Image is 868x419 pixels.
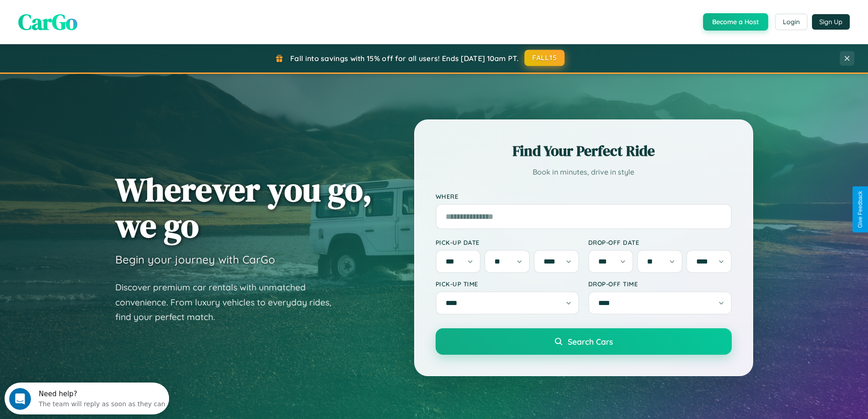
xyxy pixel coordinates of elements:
[703,13,768,31] button: Become a Host
[5,383,169,414] iframe: Intercom live chat discovery launcher
[4,4,169,29] div: Open Intercom Messenger
[568,336,613,347] span: Search Cars
[290,54,519,63] span: Fall into savings with 15% off for all users! Ends [DATE] 10am PT.
[115,280,343,325] p: Discover premium car rentals with unmatched convenience. From luxury vehicles to everyday rides, ...
[588,238,732,246] label: Drop-off Date
[857,191,863,228] div: Give Feedback
[775,14,807,30] button: Login
[115,171,372,243] h1: Wherever you go, we go
[115,253,275,266] h3: Begin your journey with CarGo
[524,50,565,66] button: FALL15
[812,14,850,30] button: Sign Up
[436,166,732,179] p: Book in minutes, drive in style
[436,238,579,246] label: Pick-up Date
[436,141,732,161] h2: Find Your Perfect Ride
[588,280,732,288] label: Drop-off Time
[9,388,31,410] iframe: Intercom live chat
[18,7,77,37] span: CarGo
[436,192,732,200] label: Where
[436,328,732,355] button: Search Cars
[34,15,161,25] div: The team will reply as soon as they can
[436,280,579,288] label: Pick-up Time
[34,8,161,15] div: Need help?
